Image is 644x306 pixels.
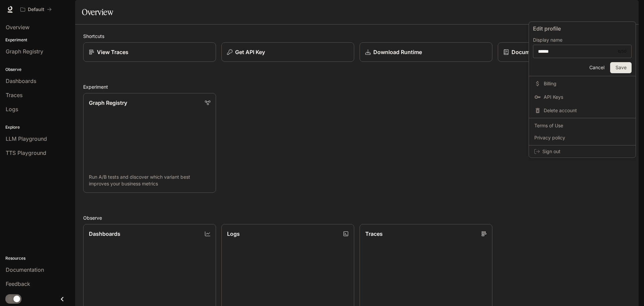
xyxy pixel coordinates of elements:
[586,62,607,73] button: Cancel
[534,134,630,141] span: Privacy policy
[534,122,630,129] span: Terms of Use
[530,91,634,103] a: API Keys
[544,94,630,100] span: API Keys
[610,62,632,73] button: Save
[533,38,562,42] p: Display name
[530,132,634,144] a: Privacy policy
[542,148,630,155] span: Sign out
[530,120,634,132] a: Terms of Use
[530,78,634,90] a: Billing
[533,25,632,33] p: Edit profile
[544,80,630,87] span: Billing
[618,48,627,55] div: 6 / 50
[544,107,630,114] span: Delete account
[529,145,636,158] div: Sign out
[530,104,634,117] div: Delete account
